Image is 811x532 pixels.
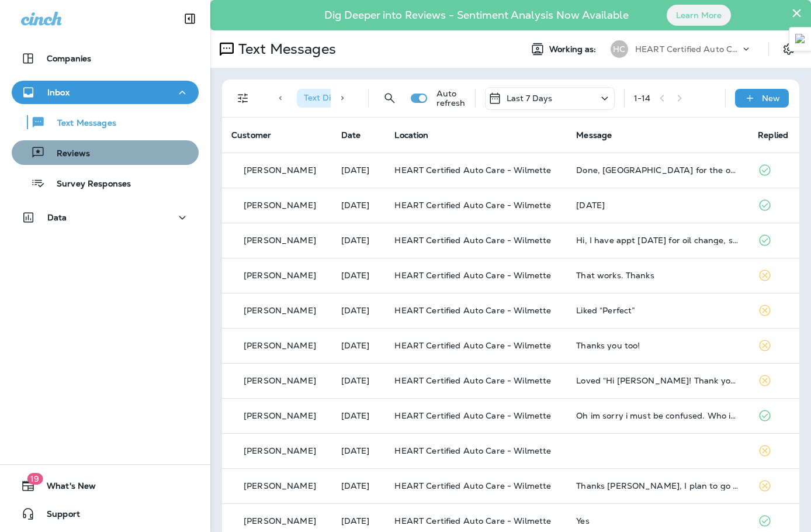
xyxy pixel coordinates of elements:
p: Sep 25, 2025 08:57 AM [341,446,376,455]
p: Last 7 Days [507,94,553,103]
p: Auto refresh [436,89,466,108]
p: Sep 22, 2025 04:18 PM [341,516,376,526]
button: Settings [778,39,799,60]
div: Thanks Frank, I plan to go to you guys first! [576,481,739,490]
div: Hi, I have appt tomorrow for oil change, so I'll use the freebie then . Thanks!! [576,236,739,245]
p: Companies [47,54,91,63]
p: HEART Certified Auto Care [635,44,740,54]
p: Sep 25, 2025 09:09 AM [341,411,376,420]
span: HEART Certified Auto Care - Wilmette [394,375,551,386]
p: Sep 26, 2025 11:37 AM [341,201,376,210]
p: Inbox [47,88,70,97]
button: Text Messages [12,110,199,134]
span: HEART Certified Auto Care - Wilmette [394,445,551,456]
p: [PERSON_NAME] [244,446,316,455]
p: Sep 25, 2025 09:09 AM [341,376,376,385]
p: [PERSON_NAME] [244,516,316,526]
p: [PERSON_NAME] [244,165,316,175]
p: Dig Deeper into Reviews - Sentiment Analysis Now Available [290,13,663,17]
p: [PERSON_NAME] [244,271,316,280]
span: Message [576,130,612,140]
span: HEART Certified Auto Care - Wilmette [394,165,551,175]
p: [PERSON_NAME] [244,201,316,210]
p: Sep 25, 2025 01:58 PM [341,236,376,245]
p: [PERSON_NAME] [244,236,316,245]
p: New [762,94,780,103]
p: Sep 25, 2025 09:17 AM [341,341,376,350]
p: [PERSON_NAME] [244,376,316,385]
p: [PERSON_NAME] [244,306,316,315]
button: Inbox [12,81,199,104]
div: Liked “Perfect” [576,306,739,315]
p: Sep 25, 2025 09:38 AM [341,306,376,315]
button: Support [12,502,199,526]
p: Survey Responses [45,179,131,190]
img: Detect Auto [795,34,806,44]
button: Learn More [667,5,731,26]
button: Reviews [12,140,199,165]
p: Reviews [45,148,90,160]
p: [PERSON_NAME] [244,341,316,350]
p: Text Messages [46,118,116,129]
p: [PERSON_NAME] [244,481,316,490]
button: 19What's New [12,474,199,498]
button: Close [791,4,802,22]
span: Text Direction : Incoming [304,92,397,103]
span: HEART Certified Auto Care - Wilmette [394,305,551,316]
div: Today [576,201,739,210]
span: Date [341,130,361,140]
p: Data [47,213,67,222]
div: Done, tx for the opportunity [576,165,739,175]
span: Customer [231,130,271,140]
span: HEART Certified Auto Care - Wilmette [394,481,551,491]
p: Sep 26, 2025 03:58 PM [341,165,376,175]
span: Location [394,130,428,140]
p: Text Messages [234,40,336,58]
button: Data [12,206,199,229]
span: What's New [35,481,96,495]
span: 19 [27,473,43,485]
button: Search Messages [378,87,401,110]
div: Text Direction:Incoming [297,89,416,108]
span: HEART Certified Auto Care - Wilmette [394,340,551,351]
button: Collapse Sidebar [174,7,206,30]
button: Companies [12,47,199,70]
div: Yes [576,516,739,526]
span: HEART Certified Auto Care - Wilmette [394,200,551,210]
span: Replied [758,130,788,140]
span: HEART Certified Auto Care - Wilmette [394,235,551,246]
span: HEART Certified Auto Care - Wilmette [394,270,551,281]
button: Filters [231,87,255,110]
div: That works. Thanks [576,271,739,280]
div: Loved “Hi Meredith! Thank you so much for choosing HEART Certified Auto Care - Wilmette. We know ... [576,376,739,385]
div: 1 - 14 [634,94,651,103]
span: Support [35,509,80,523]
button: Survey Responses [12,171,199,195]
span: Working as: [549,44,599,54]
p: Sep 25, 2025 11:07 AM [341,271,376,280]
p: Sep 23, 2025 06:12 PM [341,481,376,490]
span: HEART Certified Auto Care - Wilmette [394,516,551,526]
div: Thanks you too! [576,341,739,350]
p: [PERSON_NAME] [244,411,316,420]
div: HC [611,40,628,58]
div: Oh im sorry i must be confused. Who is this? [576,411,739,420]
span: HEART Certified Auto Care - Wilmette [394,410,551,421]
